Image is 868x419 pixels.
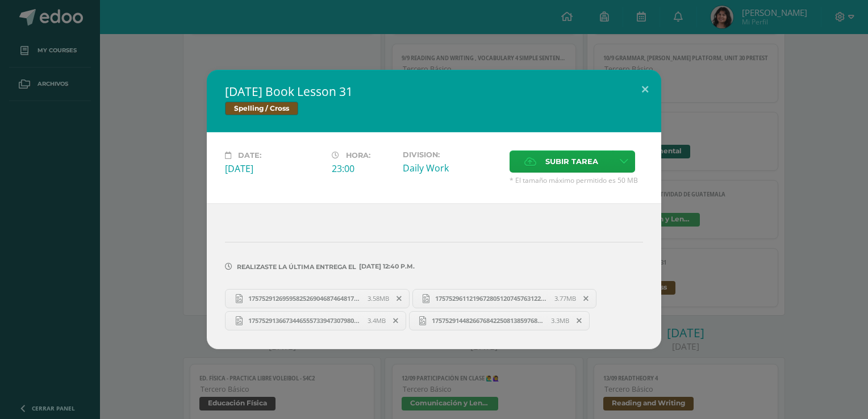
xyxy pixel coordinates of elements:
[237,263,356,271] span: Realizaste la última entrega el
[412,289,597,308] a: 17575296112196728051207457631223.jpg 3.77MB
[403,162,500,174] div: Daily Work
[332,162,394,175] div: 23:00
[403,150,500,159] label: Division:
[629,70,661,108] button: Close (Esc)
[510,175,643,185] span: * El tamaño máximo permitido es 50 MB
[551,316,569,325] span: 3.3MB
[225,102,298,115] span: Spelling / Cross
[238,151,261,160] span: Date:
[545,151,598,172] span: Subir tarea
[368,316,386,325] span: 3.4MB
[386,315,406,327] span: Remover entrega
[225,311,406,330] a: 17575291366734465557339473079806.jpg 3.4MB
[346,151,370,160] span: Hora:
[554,294,576,303] span: 3.77MB
[368,294,389,303] span: 3.58MB
[243,316,368,325] span: 17575291366734465557339473079806.jpg
[429,294,554,303] span: 17575296112196728051207457631223.jpg
[577,292,596,305] span: Remover entrega
[570,315,589,327] span: Remover entrega
[390,292,409,305] span: Remover entrega
[243,294,368,303] span: 17575291269595825269046874648170.jpg
[225,83,643,99] h2: [DATE] Book Lesson 31
[426,316,551,325] span: 17575291448266768422508138597687.jpg
[225,162,323,175] div: [DATE]
[409,311,590,330] a: 17575291448266768422508138597687.jpg 3.3MB
[225,289,410,308] a: 17575291269595825269046874648170.jpg 3.58MB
